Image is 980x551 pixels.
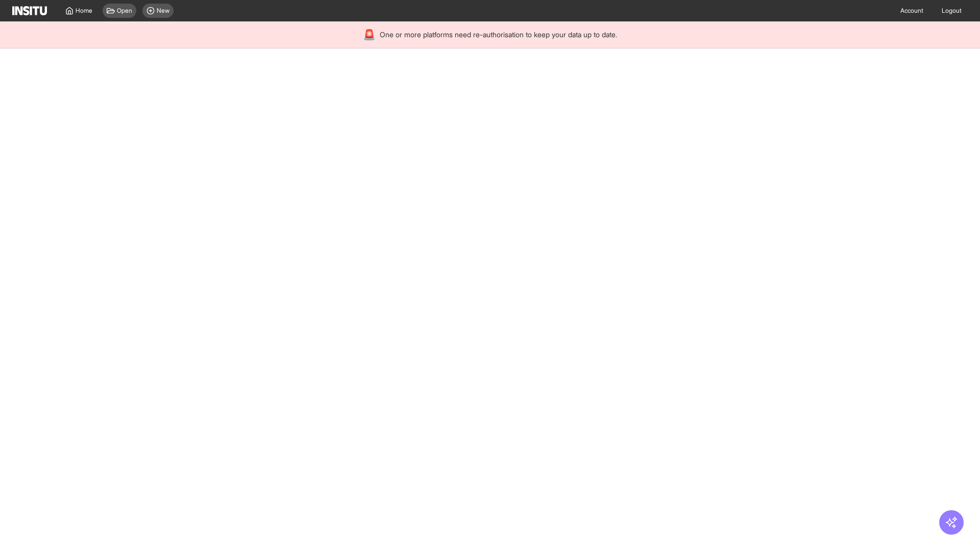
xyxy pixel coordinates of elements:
[380,30,617,40] span: One or more platforms need re-authorisation to keep your data up to date.
[76,7,92,15] span: Home
[117,7,132,15] span: Open
[363,28,376,42] div: 🚨
[157,7,169,15] span: New
[12,6,47,15] img: Logo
